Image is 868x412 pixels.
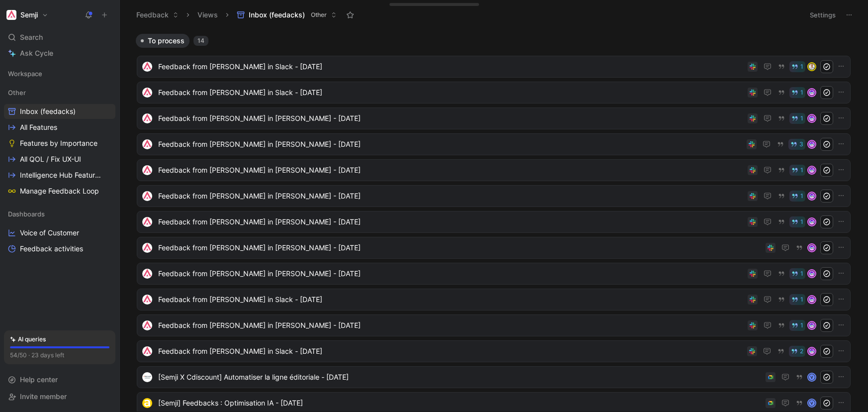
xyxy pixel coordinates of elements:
[808,63,815,70] img: avatar
[193,36,208,46] div: 14
[800,64,803,70] span: 1
[800,271,803,277] span: 1
[142,269,152,279] img: logo
[805,8,840,22] button: Settings
[158,164,744,176] span: Feedback from [PERSON_NAME] in [PERSON_NAME] - [DATE]
[808,115,815,122] img: avatar
[142,346,152,356] img: logo
[132,7,183,22] button: Feedback
[789,61,805,72] button: 1
[20,392,67,401] span: Invite member
[4,372,115,387] div: Help center
[137,366,851,388] a: logo[Semji X Cdiscount] Automatiser la ligne éditoriale - [DATE]V
[789,346,805,357] button: 2
[4,66,115,81] div: Workspace
[808,348,815,355] img: avatar
[8,88,26,98] span: Other
[800,90,803,96] span: 1
[789,191,805,202] button: 1
[142,113,152,123] img: logo
[808,374,815,381] div: V
[789,294,805,305] button: 1
[158,87,744,99] span: Feedback from [PERSON_NAME] in Slack - [DATE]
[10,334,46,344] div: AI queries
[20,47,53,59] span: Ask Cycle
[158,294,744,306] span: Feedback from [PERSON_NAME] in Slack - [DATE]
[808,244,815,251] img: avatar
[808,89,815,96] img: avatar
[800,219,803,225] span: 1
[142,217,152,227] img: logo
[4,8,51,22] button: SemjiSemji
[142,165,152,175] img: logo
[4,206,115,256] div: DashboardsVoice of CustomerFeedback activities
[800,115,803,121] span: 1
[158,397,762,409] span: [Semji] Feedbacks : Optimisation IA - [DATE]
[808,218,815,225] img: avatar
[4,85,115,100] div: Other
[6,10,16,20] img: Semji
[788,139,805,150] button: 3
[4,225,115,240] a: Voice of Customer
[158,61,744,73] span: Feedback from [PERSON_NAME] in Slack - [DATE]
[142,62,152,72] img: logo
[800,348,803,354] span: 2
[137,185,851,207] a: logoFeedback from [PERSON_NAME] in [PERSON_NAME] - [DATE]1avatar
[158,216,744,228] span: Feedback from [PERSON_NAME] in [PERSON_NAME] - [DATE]
[137,56,851,78] a: logoFeedback from [PERSON_NAME] in Slack - [DATE]1avatar
[800,193,803,199] span: 1
[142,320,152,330] img: logo
[137,82,851,103] a: logoFeedback from [PERSON_NAME] in Slack - [DATE]1avatar
[142,191,152,201] img: logo
[137,159,851,181] a: logoFeedback from [PERSON_NAME] in [PERSON_NAME] - [DATE]1avatar
[4,30,115,45] div: Search
[158,190,744,202] span: Feedback from [PERSON_NAME] in [PERSON_NAME] - [DATE]
[800,167,803,173] span: 1
[4,389,115,404] div: Invite member
[20,138,97,148] span: Features by Importance
[789,216,805,227] button: 1
[142,88,152,98] img: logo
[158,112,744,124] span: Feedback from [PERSON_NAME] in [PERSON_NAME] - [DATE]
[158,268,744,280] span: Feedback from [PERSON_NAME] in [PERSON_NAME] - [DATE]
[808,141,815,148] img: avatar
[4,168,115,183] a: Intelligence Hub Features
[20,170,101,180] span: Intelligence Hub Features
[808,270,815,277] img: avatar
[808,167,815,174] img: avatar
[158,345,743,357] span: Feedback from [PERSON_NAME] in Slack - [DATE]
[142,243,152,253] img: logo
[20,31,43,43] span: Search
[142,139,152,149] img: logo
[808,400,815,407] div: V
[20,228,79,238] span: Voice of Customer
[142,372,152,382] img: logo
[137,237,851,259] a: logoFeedback from [PERSON_NAME] in [PERSON_NAME] - [DATE]avatar
[137,289,851,310] a: logoFeedback from [PERSON_NAME] in Slack - [DATE]1avatar
[137,340,851,362] a: logoFeedback from [PERSON_NAME] in Slack - [DATE]2avatar
[10,350,64,360] div: 54/50 · 23 days left
[137,107,851,129] a: logoFeedback from [PERSON_NAME] in [PERSON_NAME] - [DATE]1avatar
[20,375,58,384] span: Help center
[137,133,851,155] a: logoFeedback from [PERSON_NAME] in [PERSON_NAME] - [DATE]3avatar
[4,184,115,199] a: Manage Feedback Loop
[800,322,803,328] span: 1
[158,371,762,383] span: [Semji X Cdiscount] Automatiser la ligne éditoriale - [DATE]
[808,193,815,200] img: avatar
[789,165,805,176] button: 1
[4,46,115,61] a: Ask Cycle
[799,141,803,147] span: 3
[137,263,851,285] a: logoFeedback from [PERSON_NAME] in [PERSON_NAME] - [DATE]1avatar
[4,104,115,119] a: Inbox (feedacks)
[20,122,57,132] span: All Features
[4,206,115,221] div: Dashboards
[142,295,152,305] img: logo
[137,211,851,233] a: logoFeedback from [PERSON_NAME] in [PERSON_NAME] - [DATE]1avatar
[158,242,762,254] span: Feedback from [PERSON_NAME] in [PERSON_NAME] - [DATE]
[20,186,99,196] span: Manage Feedback Loop
[142,398,152,408] img: logo
[789,320,805,331] button: 1
[20,244,83,254] span: Feedback activities
[158,138,743,150] span: Feedback from [PERSON_NAME] in [PERSON_NAME] - [DATE]
[148,36,185,46] span: To process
